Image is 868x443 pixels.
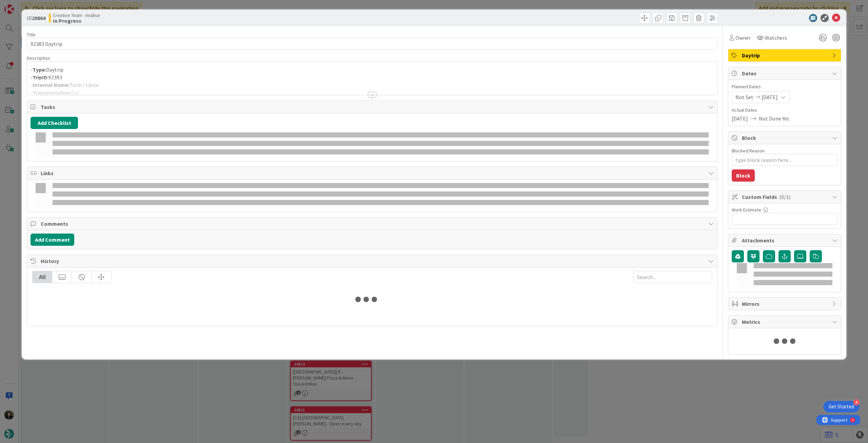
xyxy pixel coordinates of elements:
b: In Progress [53,18,100,23]
span: Dates [742,69,829,77]
span: ID [27,14,45,22]
p: - Daytrip [31,66,714,74]
span: Metrics [742,318,829,326]
strong: Type: [33,66,46,73]
span: Actual Dates [732,107,837,114]
span: Comments [41,220,705,228]
span: Creative Team - Análise [53,13,100,18]
span: Description [27,55,50,61]
div: Get Started [829,403,854,410]
input: type card name here... [27,38,717,50]
span: Support [14,1,31,9]
div: 4 [35,3,37,8]
b: 20864 [32,15,45,21]
span: [DATE] [732,114,748,123]
label: Work Estimate [732,207,761,213]
span: [DATE] [762,93,778,101]
span: ( 0/1 ) [779,193,790,200]
button: Add Checklist [31,117,78,129]
span: Watchers [765,34,787,42]
div: All [33,271,52,283]
span: Daytrip [742,51,829,59]
label: Title [27,32,36,38]
button: Add Comment [31,234,74,246]
span: Owner [735,34,751,42]
span: Custom Fields [742,193,829,201]
label: Blocked Reason [732,148,765,154]
div: Open Get Started checklist, remaining modules: 4 [823,401,860,412]
span: Tasks [41,103,705,111]
p: - 92383 [31,74,714,81]
button: Block [732,169,755,182]
input: Search... [633,271,712,283]
div: 4 [853,399,860,405]
span: Not Set [735,93,753,101]
span: Links [41,169,705,177]
span: Block [742,134,829,142]
span: Mirrors [742,300,829,308]
span: Attachments [742,236,829,244]
span: Planned Dates [732,83,837,90]
span: History [41,257,705,265]
span: Not Done Yet [759,114,789,123]
strong: TripID: [33,74,48,81]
